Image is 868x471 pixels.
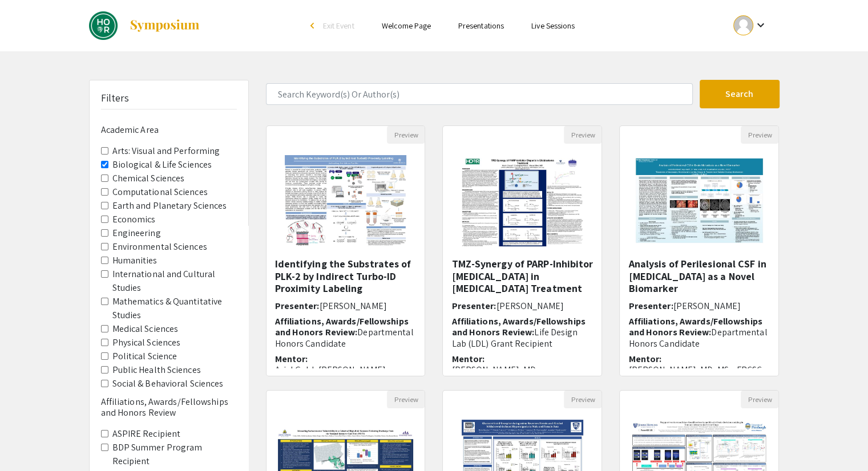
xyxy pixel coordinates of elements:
input: Search Keyword(s) Or Author(s) [266,83,693,105]
span: Exit Event [323,21,354,31]
mat-icon: Expand account dropdown [753,18,767,32]
span: Affiliations, Awards/Fellowships and Honors Review: [275,315,409,338]
h5: TMZ-Synergy of PARP-Inhibitor [MEDICAL_DATA] in [MEDICAL_DATA] Treatment [451,258,593,295]
label: Biological & Life Sciences [112,158,212,172]
label: International and Cultural Studies [112,267,237,295]
span: Affiliations, Awards/Fellowships and Honors Review: [628,315,762,338]
span: Life Design Lab (LDL) Grant Recipient [451,326,578,349]
span: Mentor: [628,353,661,365]
label: Economics [112,213,156,226]
a: Live Sessions [531,21,575,31]
span: Affiliations, Awards/Fellowships and Honors Review: [451,315,585,338]
h5: Identifying the Substrates of PLK-2 by Indirect Turbo-ID Proximity Labeling [275,258,417,295]
p: [PERSON_NAME], MD, MSc, FRCSC [628,364,770,375]
img: <p>Analysis of Perilesional CSF in Brain Metastasis as a Novel Biomarker</p><p><br></p> [623,144,776,258]
label: Social & Behavioral Sciences [112,377,224,391]
img: DREAMS: Fall 2024 [89,11,118,40]
h6: Academic Area [101,124,237,135]
label: Earth and Planetary Sciences [112,199,227,213]
label: Physical Sciences [112,336,181,350]
label: Computational Sciences [112,185,208,199]
h6: Affiliations, Awards/Fellowships and Honors Review [101,396,237,418]
label: Humanities [112,254,158,267]
div: Open Presentation <p>Analysis of Perilesional CSF in Brain Metastasis as a Novel Biomarker</p><p>... [619,125,779,376]
a: Presentations [458,21,504,31]
img: Symposium by ForagerOne [129,19,200,33]
label: ASPIRE Recipient [112,427,181,441]
h5: Analysis of Perilesional CSF in [MEDICAL_DATA] as a Novel Biomarker [628,258,770,295]
p: [PERSON_NAME], MD [451,364,593,375]
span: Mentor: [275,353,308,365]
button: Preview [387,391,425,408]
label: Medical Sciences [112,322,179,336]
label: Chemical Sciences [112,172,185,185]
span: [PERSON_NAME] [320,300,387,312]
h6: Presenter: [451,301,593,311]
button: Preview [564,126,601,144]
h5: Filters [101,92,130,104]
div: arrow_back_ios [310,22,317,29]
label: BDP Summer Program Recipient [112,441,237,468]
button: Expand account dropdown [721,13,779,38]
img: <p class="ql-align-center"><strong>TMZ-Synergy of PARP-Inhibitor Olaparib in Glioblastoma</strong... [450,144,595,258]
label: Arts: Visual and Performing [112,144,220,158]
button: Preview [741,126,778,144]
iframe: Chat [9,420,49,462]
button: Preview [387,126,425,144]
p: Ariel Gold; [PERSON_NAME] [275,364,417,375]
button: Search [700,80,780,108]
a: Welcome Page [382,21,431,31]
span: Mentor: [451,353,485,365]
label: Engineering [112,226,161,240]
span: [PERSON_NAME] [496,300,563,312]
button: Preview [564,391,601,408]
label: Public Health Sciences [112,363,201,377]
span: Departmental Honors Candidate [275,326,414,349]
label: Environmental Sciences [112,240,207,254]
img: <p>Identifying the Substrates of PLK-2 by Indirect Turbo-ID Proximity Labeling </p> [273,144,418,258]
div: Open Presentation <p>Identifying the Substrates of PLK-2 by Indirect Turbo-ID Proximity Labeling ... [266,125,426,376]
h6: Presenter: [275,301,417,311]
div: Open Presentation <p class="ql-align-center"><strong>TMZ-Synergy of PARP-Inhibitor Olaparib in Gl... [442,125,602,376]
button: Preview [741,391,778,408]
a: DREAMS: Fall 2024 [89,11,200,40]
h6: Presenter: [628,301,770,311]
label: Political Science [112,350,177,363]
label: Mathematics & Quantitative Studies [112,295,237,322]
span: Departmental Honors Candidate [628,326,767,349]
span: [PERSON_NAME] [673,300,740,312]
